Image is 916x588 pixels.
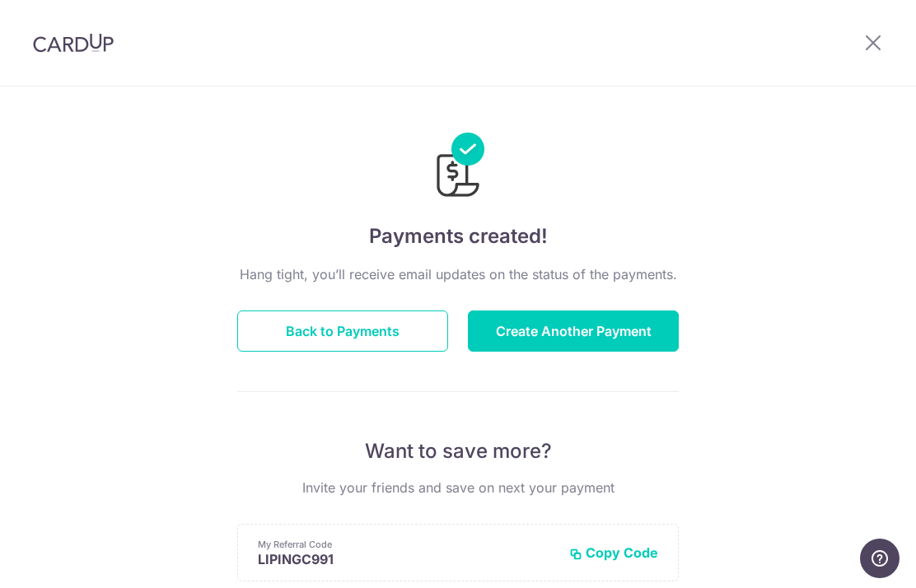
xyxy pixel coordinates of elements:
p: My Referral Code [258,538,556,551]
img: Payments [432,133,484,202]
p: Want to save more? [237,438,679,464]
button: Copy Code [569,544,658,561]
button: Back to Payments [237,310,448,352]
p: LIPINGC991 [258,551,556,567]
h4: Payments created! [237,222,679,251]
p: Invite your friends and save on next your payment [237,478,679,497]
button: Create Another Payment [468,310,679,352]
img: CardUp [33,33,114,53]
iframe: Opens a widget where you can find more information [860,539,900,580]
p: Hang tight, you’ll receive email updates on the status of the payments. [237,264,679,284]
